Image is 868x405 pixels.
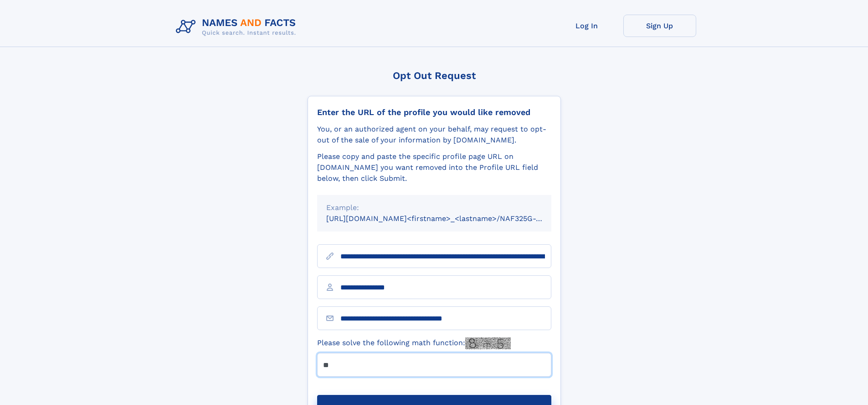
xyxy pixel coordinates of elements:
[308,70,561,81] div: Opt Out Request
[326,202,542,213] div: Example:
[550,15,623,37] a: Log In
[317,107,551,117] div: Enter the URL of the profile you would like removed
[317,124,551,146] div: You, or an authorized agent on your behalf, may request to opt-out of the sale of your informatio...
[623,15,696,37] a: Sign Up
[317,337,511,349] label: Please solve the following math function:
[317,151,551,184] div: Please copy and paste the specific profile page URL on [DOMAIN_NAME] you want removed into the Pr...
[172,15,303,39] img: Logo Names and Facts
[326,214,569,223] small: [URL][DOMAIN_NAME]<firstname>_<lastname>/NAF325G-xxxxxxxx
